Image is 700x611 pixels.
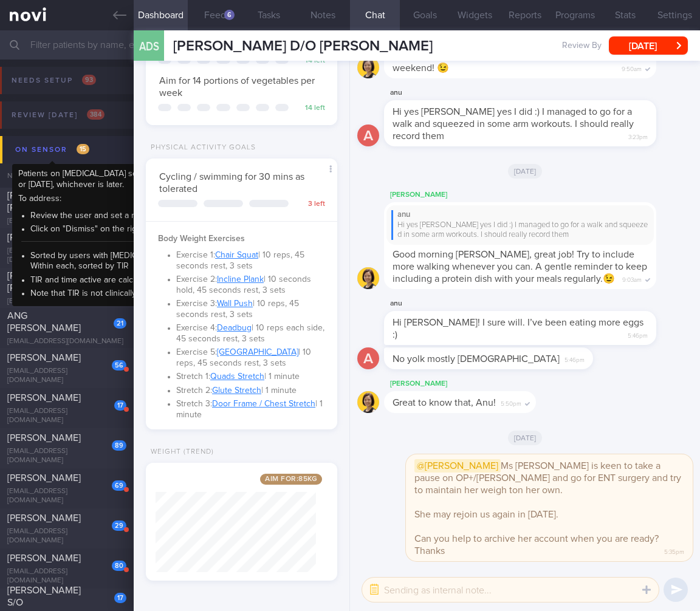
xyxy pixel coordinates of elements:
[146,143,256,152] div: Physical Activity Goals
[7,191,81,213] span: [PERSON_NAME] [PERSON_NAME]
[508,164,543,179] span: [DATE]
[295,56,325,66] div: 14 left
[176,320,325,344] li: Exercise 4: | 10 reps each side, 45 seconds rest, 3 sets
[609,36,688,55] button: [DATE]
[508,431,543,445] span: [DATE]
[7,553,81,563] span: [PERSON_NAME]
[393,398,496,408] span: Great to know that, Anu!
[7,353,81,363] span: [PERSON_NAME]
[622,273,642,284] span: 9:03am
[131,23,167,70] div: ADS
[391,210,649,220] div: anu
[217,324,252,332] a: Deadbug
[384,86,693,100] div: anu
[414,534,659,556] span: Can you help to archive her account when you are ready? Thanks
[9,107,108,123] div: Review [DATE]
[176,383,325,397] li: Stretch 2: | 1 minute
[384,296,693,311] div: anu
[112,440,126,451] div: 89
[173,39,433,53] span: [PERSON_NAME] D/O [PERSON_NAME]
[7,367,126,385] div: [EMAIL_ADDRESS][DOMAIN_NAME]
[357,125,379,147] div: a
[393,318,643,340] span: Hi [PERSON_NAME]! I sure will. I’ve been eating more eggs :)
[114,593,126,603] div: 17
[414,459,501,473] span: @[PERSON_NAME]
[7,447,126,465] div: [EMAIL_ADDRESS][DOMAIN_NAME]
[114,318,126,329] div: 21
[414,510,558,519] span: She may rejoin us again in [DATE].
[112,561,126,571] div: 80
[260,474,322,485] span: Aim for: 85 kg
[176,344,325,369] li: Exercise 5: | 10 reps, 45 seconds rest, 3 sets
[393,250,647,284] span: Good morning [PERSON_NAME], great job! Try to include more walking whenever you can. A gentle rem...
[393,107,634,141] span: Hi yes [PERSON_NAME] yes I did :) I managed to go for a walk and squeezed in some arm workouts. I...
[114,400,126,411] div: 17
[85,163,134,188] div: Chats
[7,271,81,293] span: [PERSON_NAME] [PERSON_NAME]
[295,104,325,113] div: 14 left
[7,527,126,545] div: [EMAIL_ADDRESS][DOMAIN_NAME]
[112,360,126,370] div: 56
[146,448,214,457] div: Weight (Trend)
[112,521,126,531] div: 29
[384,188,693,202] div: [PERSON_NAME]
[7,433,81,443] span: [PERSON_NAME]
[77,144,89,154] span: 15
[113,240,126,250] div: 37
[501,397,521,408] span: 5:50pm
[7,297,126,306] div: [EMAIL_ADDRESS][DOMAIN_NAME]
[158,234,245,243] strong: Body Weight Exercises
[87,109,105,120] span: 384
[217,348,298,357] a: [GEOGRAPHIC_DATA]
[212,400,315,408] a: Door Frame / Chest Stretch
[217,275,264,284] a: Incline Plank
[176,296,325,320] li: Exercise 3: | 10 reps, 45 seconds rest, 3 sets
[384,377,572,391] div: [PERSON_NAME]
[564,353,585,364] span: 5:46pm
[393,354,560,364] span: No yolk mostly [DEMOGRAPHIC_DATA]
[116,278,126,288] div: 7
[357,347,379,370] div: a
[7,337,126,346] div: [EMAIL_ADDRESS][DOMAIN_NAME]
[212,386,261,395] a: Glute Stretch
[7,311,81,333] span: ANG [PERSON_NAME]
[7,473,81,483] span: [PERSON_NAME]
[628,329,648,340] span: 5:46pm
[82,75,96,85] span: 93
[217,299,253,308] a: Wall Push
[562,41,602,52] span: Review By
[7,567,126,585] div: [EMAIL_ADDRESS][DOMAIN_NAME]
[7,407,126,425] div: [EMAIL_ADDRESS][DOMAIN_NAME]
[176,396,325,420] li: Stretch 3: | 1 minute
[112,480,126,491] div: 69
[159,172,304,194] span: Cycling / swimming for 30 mins as tolerated
[12,142,92,158] div: On sensor
[391,220,649,241] div: Hi yes [PERSON_NAME] yes I did :) I managed to go for a walk and squeezed in some arm workouts. I...
[295,200,325,209] div: 3 left
[176,247,325,271] li: Exercise 1: | 10 reps, 45 seconds rest, 3 sets
[414,459,681,495] span: Ms [PERSON_NAME] is keen to take a pause on OP+/[PERSON_NAME] and go for ENT surgery and try to m...
[7,247,126,265] div: [EMAIL_ADDRESS][DOMAIN_NAME]
[7,393,81,403] span: [PERSON_NAME]
[664,545,684,556] span: 5:35pm
[9,72,99,89] div: Needs setup
[159,76,315,98] span: Aim for 14 portions of vegetables per week
[7,513,81,523] span: [PERSON_NAME]
[176,271,325,296] li: Exercise 2: | 10 seconds hold, 45 seconds rest, 3 sets
[112,198,126,208] div: 29
[176,369,325,383] li: Stretch 1: | 1 minute
[224,10,235,20] div: 6
[7,217,126,226] div: [EMAIL_ADDRESS][DOMAIN_NAME]
[628,130,648,142] span: 3:23pm
[215,251,258,259] a: Chair Squat
[210,372,264,381] a: Quads Stretch
[7,233,81,242] span: [PERSON_NAME]
[7,487,126,505] div: [EMAIL_ADDRESS][DOMAIN_NAME]
[622,62,642,73] span: 9:50am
